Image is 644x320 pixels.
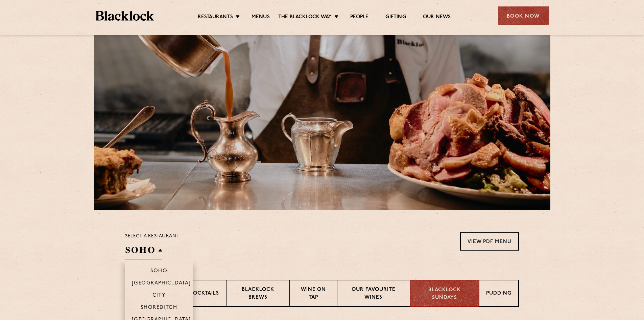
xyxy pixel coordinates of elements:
[498,6,549,25] div: Book Now
[278,14,332,21] a: The Blacklock Way
[460,232,519,251] a: View PDF Menu
[233,286,283,302] p: Blacklock Brews
[132,280,191,287] p: [GEOGRAPHIC_DATA]
[189,290,219,298] p: Cocktails
[150,268,168,275] p: Soho
[417,286,472,302] p: Blacklock Sundays
[423,14,451,21] a: Our News
[152,293,166,299] p: City
[252,14,270,21] a: Menus
[141,305,177,312] p: Shoreditch
[125,244,162,259] h2: SOHO
[297,286,330,302] p: Wine on Tap
[385,14,406,21] a: Gifting
[96,11,154,21] img: BL_Textured_Logo-footer-cropped.svg
[350,14,368,21] a: People
[486,290,511,298] p: Pudding
[125,232,180,241] p: Select a restaurant
[198,14,233,21] a: Restaurants
[344,286,403,302] p: Our favourite wines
